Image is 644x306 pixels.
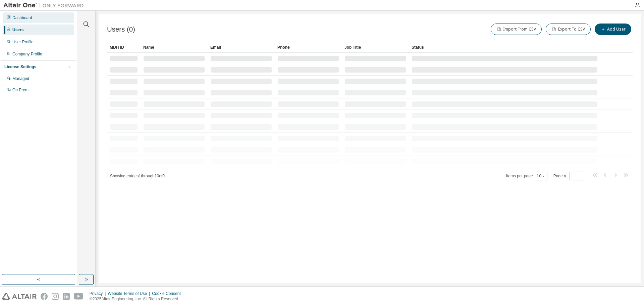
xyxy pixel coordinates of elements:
[12,51,42,57] div: Company Profile
[344,42,406,53] div: Job Title
[52,293,59,300] img: instagram.svg
[2,293,37,300] img: altair_logo.svg
[277,42,339,53] div: Phone
[41,293,48,300] img: facebook.svg
[3,2,87,9] img: Altair One
[12,27,23,33] div: Users
[108,291,152,296] div: Website Terms of Use
[210,42,272,53] div: Email
[110,174,165,178] span: Showing entries 1 through 10 of 0
[12,87,29,93] div: On Prem
[12,15,32,20] div: Dashboard
[12,39,34,45] div: User Profile
[595,24,631,35] button: Add User
[4,64,36,70] div: License Settings
[12,76,29,81] div: Managed
[143,42,205,53] div: Name
[74,293,84,300] img: youtube.svg
[412,42,598,53] div: Status
[546,24,591,35] button: Export To CSV
[63,293,70,300] img: linkedin.svg
[152,291,184,296] div: Cookie Consent
[90,296,185,302] p: © 2025 Altair Engineering, Inc. All Rights Reserved.
[491,24,542,35] button: Import From CSV
[506,172,547,180] span: Items per page
[110,42,138,53] div: MDH ID
[107,26,135,33] span: Users (0)
[553,172,585,180] span: Page n.
[90,291,108,296] div: Privacy
[537,173,546,179] button: 10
